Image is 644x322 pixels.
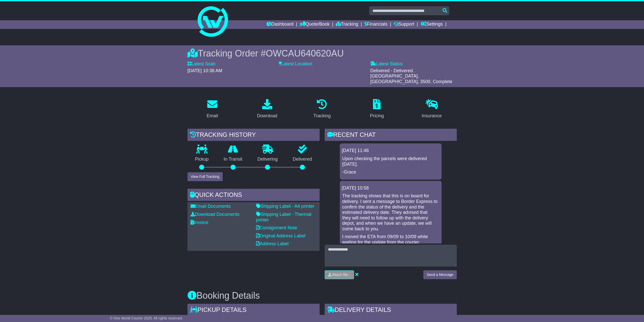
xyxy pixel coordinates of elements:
a: Financials [364,20,387,29]
div: Quick Actions [188,189,320,202]
button: View Full Tracking [188,172,223,181]
div: Pickup Details [188,304,320,317]
div: Delivery Details [325,304,457,317]
a: Quote/Book [300,20,329,29]
a: Pricing [367,97,387,121]
a: Consignment Note [256,225,297,230]
p: Delivered [285,157,320,162]
p: Upon checking the parcels were delivered [DATE]. [342,156,439,167]
span: OWCAU640620AU [266,48,344,59]
p: -Grace [342,169,439,175]
span: Delivered - Delivered. [GEOGRAPHIC_DATA], [GEOGRAPHIC_DATA], 3500. Complete [370,68,452,84]
p: The tracking shows that this is on board for delivery. I sent a message to Border Express to conf... [342,193,439,232]
p: In Transit [216,157,250,162]
div: [DATE] 11:46 [342,148,440,154]
p: Delivering [250,157,285,162]
div: RECENT CHAT [325,129,457,142]
a: Download [254,97,281,121]
div: Insurance [422,112,442,119]
button: Send a Message [423,270,456,279]
label: Latest Scan [188,61,216,67]
a: Invoice [191,220,209,225]
span: © One World Courier 2025. All rights reserved. [110,316,183,320]
span: [DATE] 10:38 AM [188,68,222,73]
a: Shipping Label - Thermal printer [256,212,311,222]
a: Download Documents [191,212,240,217]
a: Tracking [336,20,358,29]
label: Latest Location [279,61,312,67]
a: Dashboard [266,20,294,29]
a: Settings [421,20,443,29]
a: Shipping Label - A4 printer [256,204,314,209]
p: Pickup [188,157,216,162]
h3: Booking Details [188,291,457,301]
p: I moved the ETA from 09/09 to 10/09 while waiting for the update from the courier. [342,234,439,245]
div: Pricing [370,112,384,119]
div: Download [257,112,277,119]
div: Tracking Order # [188,48,457,59]
div: Tracking history [188,129,320,142]
div: Email [206,112,218,119]
label: Latest Status [370,61,403,67]
a: Original Address Label [256,233,305,238]
div: Tracking [313,112,330,119]
a: Tracking [310,97,334,121]
a: Email Documents [191,204,231,209]
a: Insurance [419,97,445,121]
a: Support [394,20,414,29]
div: [DATE] 10:58 [342,185,440,191]
a: Email [203,97,221,121]
a: Address Label [256,241,289,246]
